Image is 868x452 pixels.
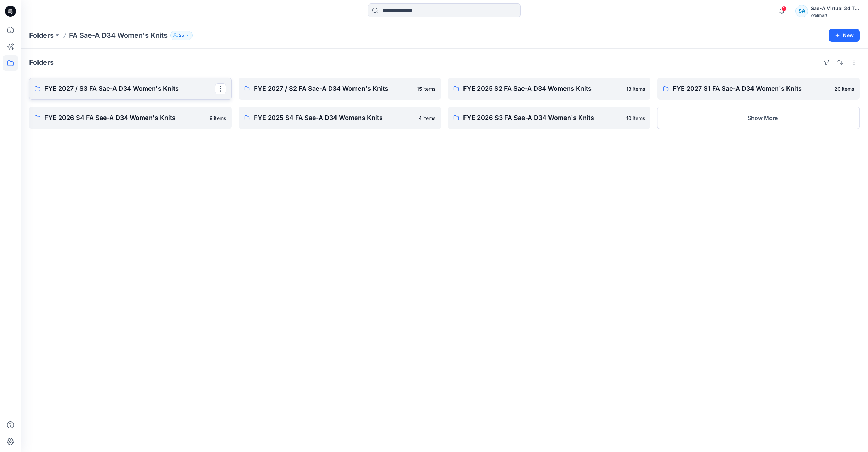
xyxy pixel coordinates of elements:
[254,84,413,94] p: FYE 2027 / S2 FA Sae-A D34 Women's Knits
[795,5,808,17] div: SA
[419,114,435,122] p: 4 items
[448,107,650,129] a: FYE 2026 S3 FA Sae-A D34 Women's Knits10 items
[811,12,859,18] div: Walmart
[239,107,441,129] a: FYE 2025 S4 FA Sae-A D34 Womens Knits4 items
[829,29,860,42] button: New
[626,85,645,93] p: 13 items
[657,107,860,129] button: Show More
[254,113,415,123] p: FYE 2025 S4 FA Sae-A D34 Womens Knits
[29,78,232,100] a: FYE 2027 / S3 FA Sae-A D34 Women's Knits
[44,113,205,123] p: FYE 2026 S4 FA Sae-A D34 Women's Knits
[69,31,168,40] p: FA Sae-A D34 Women's Knits
[29,107,232,129] a: FYE 2026 S4 FA Sae-A D34 Women's Knits9 items
[29,58,54,67] h4: Folders
[781,6,787,11] span: 1
[811,4,859,12] div: Sae-A Virtual 3d Team
[834,85,854,93] p: 20 items
[463,113,622,123] p: FYE 2026 S3 FA Sae-A D34 Women's Knits
[626,114,645,122] p: 10 items
[417,85,435,93] p: 15 items
[463,84,622,94] p: FYE 2025 S2 FA Sae-A D34 Womens Knits
[448,78,650,100] a: FYE 2025 S2 FA Sae-A D34 Womens Knits13 items
[170,31,193,40] button: 25
[210,114,226,122] p: 9 items
[239,78,441,100] a: FYE 2027 / S2 FA Sae-A D34 Women's Knits15 items
[29,31,54,40] a: Folders
[657,78,860,100] a: FYE 2027 S1 FA Sae-A D34 Women's Knits20 items
[44,84,215,94] p: FYE 2027 / S3 FA Sae-A D34 Women's Knits
[673,84,831,94] p: FYE 2027 S1 FA Sae-A D34 Women's Knits
[179,32,184,39] p: 25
